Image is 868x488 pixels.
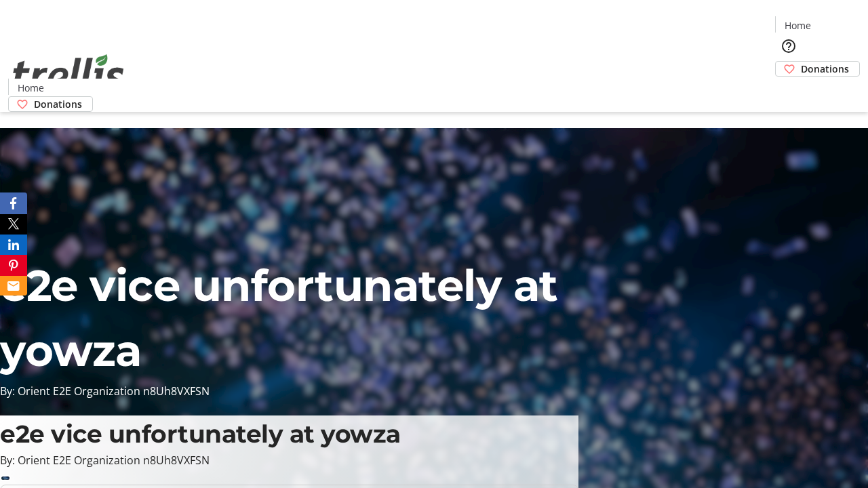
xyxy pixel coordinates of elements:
a: Donations [8,96,93,112]
span: Home [785,18,811,33]
span: Home [18,81,44,95]
span: Donations [801,62,849,76]
img: Orient E2E Organization n8Uh8VXFSN's Logo [8,39,129,107]
a: Home [9,81,52,95]
button: Help [775,33,802,60]
a: Home [776,18,819,33]
a: Donations [775,61,860,77]
button: Cart [775,77,802,104]
span: Donations [34,97,82,111]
